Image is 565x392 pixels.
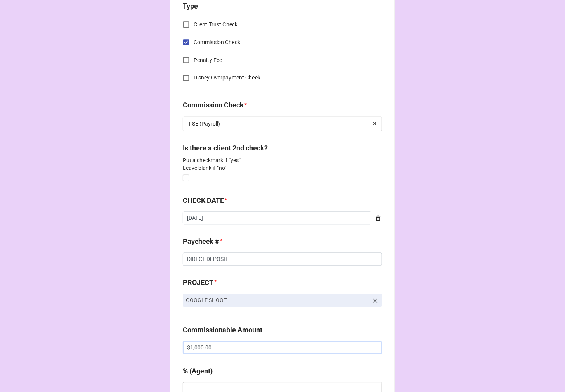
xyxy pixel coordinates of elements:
input: Date [183,212,371,225]
span: Client Trust Check [194,21,237,29]
span: Disney Overpayment Check [194,74,260,82]
span: Penalty Fee [194,56,222,64]
p: Put a checkmark if “yes” Leave blank if “no” [183,157,382,172]
label: CHECK DATE [183,195,224,206]
div: FSE (Payroll) [189,121,220,127]
label: Type [183,1,198,12]
label: % (Agent) [183,366,213,377]
label: Paycheck # [183,237,219,247]
label: PROJECT [183,278,213,288]
label: Is there a client 2nd check? [183,143,268,154]
p: GOOGLE SHOOT [186,297,368,304]
label: Commissionable Amount [183,325,262,336]
label: Commission Check [183,100,244,111]
span: Commission Check [194,38,240,47]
